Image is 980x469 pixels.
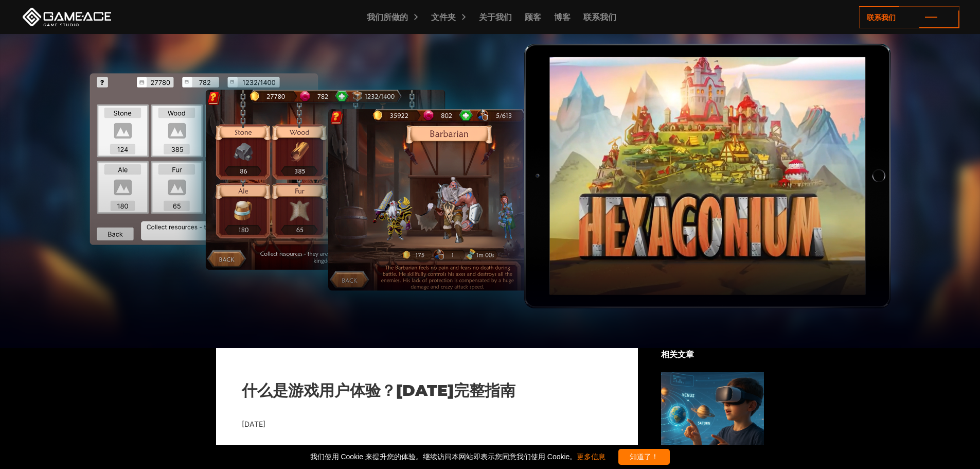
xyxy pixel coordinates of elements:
font: 什么是游戏用户体验？[DATE]完整指南 [242,381,515,400]
img: 有关的 [661,372,764,466]
font: 我们所做的 [367,12,408,22]
font: 相关文章 [661,349,694,359]
a: 更多信息 [577,453,605,461]
font: [DATE] [242,420,265,428]
font: 文件夹 [431,12,456,22]
font: 博客 [554,12,571,22]
font: 知道了！ [630,453,658,461]
font: 我们使用 Cookie 来提升您的体验。继续访问本网站即表示您同意我们使用 Cookie。 [310,453,577,461]
font: 顾客 [525,12,541,22]
a: 联系我们 [859,6,959,28]
font: 关于我们 [479,12,512,22]
font: 联系我们 [583,12,616,22]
